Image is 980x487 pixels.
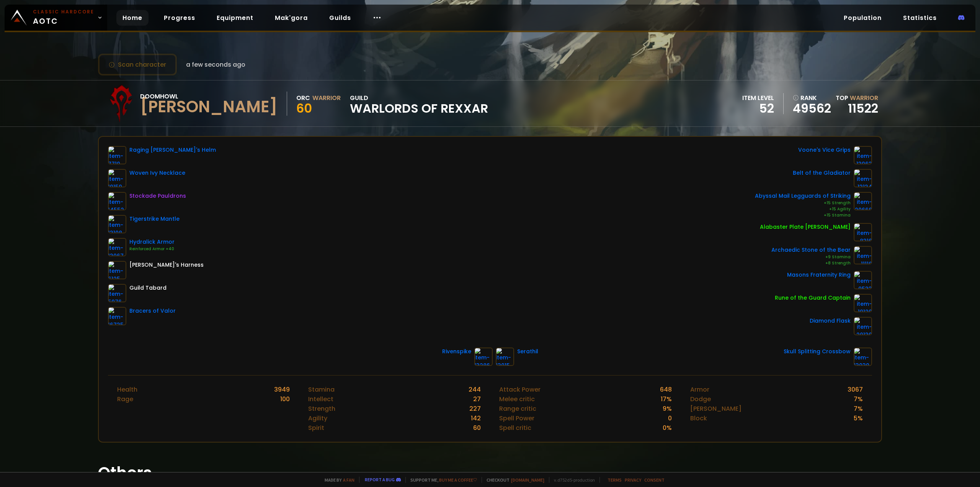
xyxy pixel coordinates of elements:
[33,8,94,27] span: AOTC
[660,385,672,394] div: 648
[140,92,278,101] div: Doomhowl
[784,348,851,356] div: Skull Splitting Crossbow
[511,477,544,483] a: [DOMAIN_NAME]
[771,246,851,254] div: Archaedic Stone of the Bear
[854,394,863,404] div: 7 %
[116,10,149,26] a: Home
[308,413,327,423] div: Agility
[108,284,126,302] img: item-5976
[108,307,126,325] img: item-16735
[897,10,943,26] a: Statistics
[836,93,878,103] div: Top
[848,385,863,394] div: 3067
[269,10,314,26] a: Mak'gora
[442,348,471,356] div: Rivenspike
[117,385,137,394] div: Health
[280,394,290,404] div: 100
[350,103,488,114] span: Warlords of Rexxar
[742,103,774,114] div: 52
[140,101,278,113] div: [PERSON_NAME]
[108,169,126,187] img: item-19159
[793,169,851,177] div: Belt of the Gladiator
[469,404,481,413] div: 227
[854,271,872,289] img: item-9533
[405,477,477,483] span: Support me,
[854,317,872,335] img: item-20130
[661,394,672,404] div: 17 %
[308,394,333,404] div: Intellect
[471,413,481,423] div: 142
[98,461,882,485] h1: Others
[854,146,872,164] img: item-13963
[343,477,354,483] a: a fan
[5,5,107,31] a: Classic HardcoreAOTC
[787,271,851,279] div: Masons Fraternity Ring
[854,348,872,366] img: item-13039
[608,477,622,483] a: Terms
[482,477,544,483] span: Checkout
[755,200,851,206] div: +15 Strength
[108,261,126,279] img: item-6125
[854,413,863,423] div: 5 %
[793,93,831,103] div: rank
[690,413,707,423] div: Block
[129,169,185,177] div: Woven Ivy Necklace
[775,294,851,302] div: Rune of the Guard Captain
[439,477,477,483] a: Buy me a coffee
[308,423,324,433] div: Spirit
[296,93,310,103] div: Orc
[854,223,872,241] img: item-8316
[312,93,341,103] div: Warrior
[771,260,851,266] div: +8 Strength
[98,54,177,75] button: Scan character
[690,385,709,394] div: Armor
[854,246,872,264] img: item-11118
[499,413,534,423] div: Spell Power
[549,477,595,483] span: v. d752d5 - production
[108,146,126,164] img: item-7719
[850,93,878,102] span: Warrior
[350,93,488,114] div: guild
[129,246,175,252] div: Reinforced Armor +40
[771,254,851,260] div: +9 Stamina
[308,404,335,413] div: Strength
[474,348,493,366] img: item-13286
[211,10,260,26] a: Equipment
[760,223,851,231] div: Alabaster Plate [PERSON_NAME]
[755,206,851,212] div: +15 Agility
[117,394,133,404] div: Rage
[129,307,176,315] div: Bracers of Valor
[625,477,641,483] a: Privacy
[296,100,312,117] span: 60
[854,192,872,210] img: item-20668
[742,93,774,103] div: item level
[108,215,126,233] img: item-13108
[499,404,536,413] div: Range critic
[755,192,851,200] div: Abyssal Mail Legguards of Striking
[308,385,335,394] div: Stamina
[496,348,514,366] img: item-13015
[499,423,531,433] div: Spell critic
[644,477,665,483] a: Consent
[274,385,290,394] div: 3949
[810,317,851,325] div: Diamond Flask
[668,413,672,423] div: 0
[365,477,395,482] a: Report a bug
[186,60,245,69] span: a few seconds ago
[854,294,872,312] img: item-19120
[129,284,167,292] div: Guild Tabard
[129,192,186,200] div: Stockade Pauldrons
[473,394,481,404] div: 27
[690,394,711,404] div: Dodge
[793,103,831,114] a: 49562
[499,394,535,404] div: Melee critic
[755,212,851,218] div: +15 Stamina
[499,385,541,394] div: Attack Power
[129,215,180,223] div: Tigerstrike Mantle
[33,8,94,15] small: Classic Hardcore
[320,477,354,483] span: Made by
[798,146,851,154] div: Voone's Vice Grips
[663,423,672,433] div: 0 %
[854,404,863,413] div: 7 %
[129,261,204,269] div: [PERSON_NAME]'s Harness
